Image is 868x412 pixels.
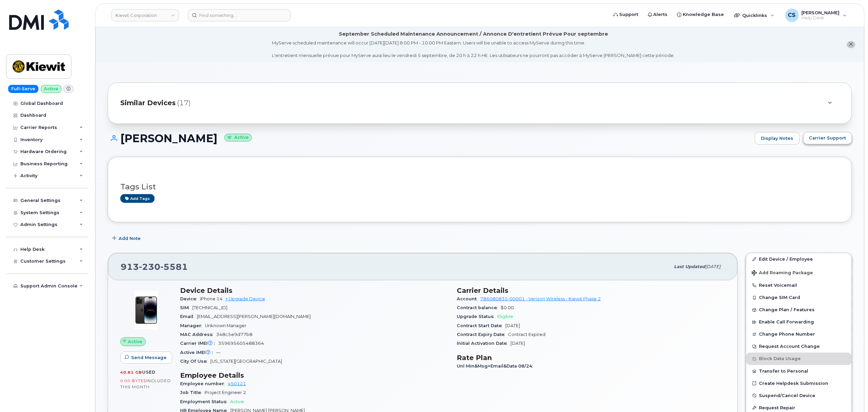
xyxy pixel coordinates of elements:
button: Add Roaming Package [746,265,852,279]
span: Account [457,296,480,301]
span: Similar Devices [120,98,176,108]
a: 450121 [228,381,246,386]
button: Reset Voicemail [746,279,852,292]
span: Contract balance [457,305,501,310]
span: Suspend/Cancel Device [759,393,816,398]
span: City Of Use [180,359,210,364]
h3: Tags List [120,183,839,191]
span: Enable Call Forwarding [759,320,814,325]
span: [EMAIL_ADDRESS][PERSON_NAME][DOMAIN_NAME] [197,314,311,319]
span: Carrier Support [809,135,846,141]
span: [DATE] [706,264,721,269]
span: 913 [121,262,188,272]
span: Device [180,296,200,301]
span: included this month [120,378,171,389]
span: 348c5e9d77b8 [216,332,253,337]
span: used [142,370,156,375]
span: Email [180,314,197,319]
span: Contract Expiry Date [457,332,508,337]
span: [DATE] [510,341,525,346]
span: Employee number [180,381,228,386]
button: Send Message [120,352,172,364]
h3: Carrier Details [457,286,725,295]
span: Change Plan / Features [759,307,815,313]
iframe: Messenger Launcher [838,382,863,407]
span: Employment Status [180,399,230,404]
h1: [PERSON_NAME] [108,132,751,144]
a: 786080835-00001 - Verizon Wireless - Kiewit Phase 2 [480,296,601,301]
span: SIM [180,305,192,310]
span: 40.81 GB [120,370,142,375]
button: Carrier Support [803,132,852,144]
button: Request Account Change [746,340,852,353]
span: Active [230,399,244,404]
img: image20231002-3703462-njx0qo.jpeg [126,290,167,331]
a: Add tags [120,194,155,203]
span: Upgrade Status [457,314,497,319]
button: Add Note [108,232,146,245]
span: Contract Expired [508,332,545,337]
span: 5581 [160,262,188,272]
div: September Scheduled Maintenance Announcement / Annonce D'entretient Prévue Pour septembre [339,31,608,38]
h3: Device Details [180,286,449,295]
button: Change Phone Number [746,328,852,340]
span: Add Note [119,235,141,242]
span: Send Message [131,354,167,361]
span: Unknown Manager [205,323,246,328]
span: Job Title [180,390,205,395]
span: 359695605488364 [218,341,264,346]
span: Eligible [497,314,513,319]
span: [TECHNICAL_ID] [192,305,227,310]
span: Project Engineer 2 [205,390,246,395]
span: Contract Start Date [457,323,505,328]
button: close notification [847,41,855,48]
span: Manager [180,323,205,328]
span: Carrier IMEI [180,341,218,346]
span: [US_STATE][GEOGRAPHIC_DATA] [210,359,282,364]
a: + Upgrade Device [225,296,265,301]
button: Enable Call Forwarding [746,316,852,328]
span: iPhone 14 [200,296,223,301]
button: Change Plan / Features [746,304,852,316]
button: Transfer to Personal [746,365,852,377]
a: Edit Device / Employee [746,253,852,265]
span: Active [128,338,143,345]
span: 230 [139,262,160,272]
a: Display Notes [755,132,800,145]
span: Last updated [674,264,706,269]
span: Initial Activation Date [457,341,510,346]
span: $0.00 [501,305,514,310]
a: Create Helpdesk Submission [746,377,852,390]
small: Active [224,134,252,142]
span: 0.00 Bytes [120,378,146,383]
h3: Employee Details [180,371,449,379]
span: — [216,350,221,355]
span: Unl Min&Msg+Email&Data 08/24 [457,363,536,369]
span: MAC Address [180,332,216,337]
button: Change SIM Card [746,292,852,304]
span: (17) [177,98,191,108]
span: Add Roaming Package [752,270,813,277]
span: [DATE] [505,323,520,328]
span: Active IMEI [180,350,216,355]
div: MyServe scheduled maintenance will occur [DATE][DATE] 8:00 PM - 10:00 PM Eastern. Users will be u... [272,40,675,59]
button: Suspend/Cancel Device [746,390,852,402]
h3: Rate Plan [457,354,725,362]
button: Block Data Usage [746,353,852,365]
